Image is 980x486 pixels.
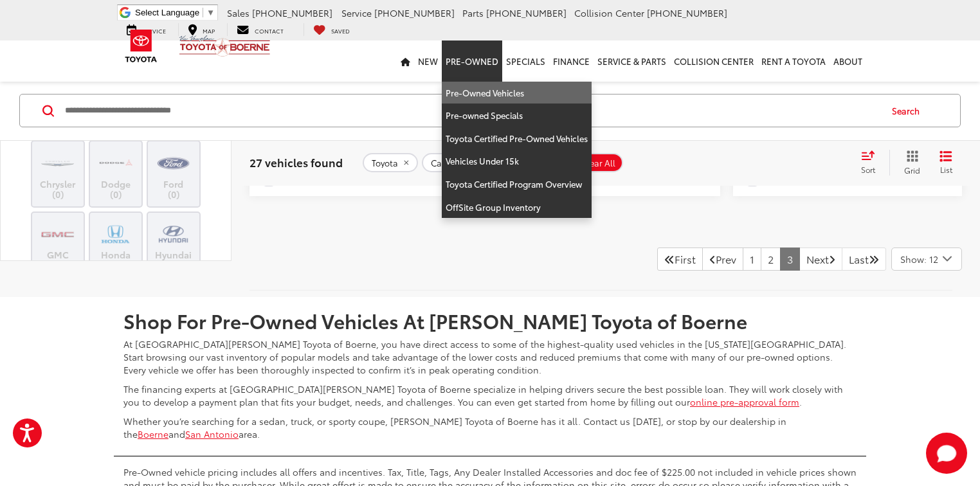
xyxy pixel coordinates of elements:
a: LastLast Page [842,248,886,271]
span: Service [341,6,372,19]
a: Toyota Certified Pre-Owned Vehicles [442,127,592,150]
a: 1 [743,248,761,271]
span: Sales [227,6,250,19]
span: Toyota [372,158,398,168]
img: Vic Vaughan Toyota of Boerne in Boerne, TX) [98,148,133,178]
label: Dodge (0) [90,148,142,200]
a: Pre-Owned Vehicles [442,82,592,105]
label: GMC (0) [32,219,84,271]
svg: Start Chat [926,433,967,474]
a: Previous PagePrev [702,248,743,271]
p: The financing experts at [GEOGRAPHIC_DATA][PERSON_NAME] Toyota of Boerne specialize in helping dr... [123,382,857,408]
button: remove Toyota [363,153,418,172]
button: Search [880,94,938,127]
i: First Page [664,254,675,264]
a: Collision Center [670,40,758,82]
span: Grid [904,165,920,175]
a: First PageFirst [657,248,703,271]
button: remove Camry [422,153,476,172]
i: Previous Page [709,254,716,264]
span: 27 vehicles found [250,154,343,170]
span: ​ [203,8,203,17]
img: Vic Vaughan Toyota of Boerne in Boerne, TX) [98,219,133,249]
span: Sort [861,164,875,175]
a: 2 [761,248,781,271]
i: Next Page [829,254,835,264]
a: Boerne [138,428,168,440]
span: Saved [331,26,350,35]
img: Vic Vaughan Toyota of Boerne in Boerne, TX) [156,148,191,178]
a: Home [397,40,414,82]
a: Toyota Certified Program Overview [442,173,592,196]
p: Whether you’re searching for a sedan, truck, or sporty coupe, [PERSON_NAME] Toyota of Boerne has ... [123,415,857,440]
img: Vic Vaughan Toyota of Boerne in Boerne, TX) [156,219,191,249]
span: Show: 12 [900,253,938,265]
a: Service & Parts: Opens in a new tab [594,40,670,82]
h2: Shop For Pre-Owned Vehicles At [PERSON_NAME] Toyota of Boerne [123,310,857,331]
span: [PHONE_NUMBER] [374,6,455,19]
span: ▼ [206,8,215,17]
a: Vehicles Under 15k [442,150,592,173]
label: Chrysler (0) [32,148,84,200]
button: Clear All [572,153,623,172]
a: About [830,40,866,82]
span: [PHONE_NUMBER] [647,6,727,19]
a: My Saved Vehicles [304,23,359,36]
input: Search by Make, Model, or Keyword [64,95,880,126]
a: OffSite Group Inventory [442,196,592,219]
i: Last Page [869,254,879,264]
button: Toggle Chat Window [926,433,967,474]
a: Select Language​ [135,8,215,17]
a: New [414,40,442,82]
button: Grid View [889,150,930,175]
a: Pre-Owned [442,40,502,82]
span: Collision Center [574,6,644,19]
label: Ford (0) [148,148,200,200]
a: 3 [780,248,800,271]
a: Service [117,23,176,36]
span: List [939,164,952,175]
a: Finance [549,40,594,82]
button: Select number of vehicles per page [891,248,962,271]
a: Pre-owned Specials [442,104,592,127]
a: online pre-approval form [690,395,799,408]
span: Clear All [581,158,615,168]
a: Rent a Toyota [758,40,830,82]
img: Vic Vaughan Toyota of Boerne in Boerne, TX) [40,148,75,178]
span: [PHONE_NUMBER] [252,6,332,19]
a: NextNext Page [799,248,842,271]
a: Specials [502,40,549,82]
span: Camry [431,158,457,168]
a: San Antonio [185,428,239,440]
span: Select Language [135,8,199,17]
label: Honda (0) [90,219,142,271]
p: At [GEOGRAPHIC_DATA][PERSON_NAME] Toyota of Boerne, you have direct access to some of the highest... [123,337,857,376]
a: Contact [227,23,293,36]
img: Vic Vaughan Toyota of Boerne [179,35,271,57]
button: List View [930,150,962,175]
span: [PHONE_NUMBER] [486,6,567,19]
img: Toyota [117,25,165,67]
a: Map [178,23,224,36]
label: Hyundai (0) [148,219,200,271]
img: Vic Vaughan Toyota of Boerne in Boerne, TX) [40,219,75,249]
span: Parts [462,6,484,19]
button: Select sort value [855,150,889,175]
